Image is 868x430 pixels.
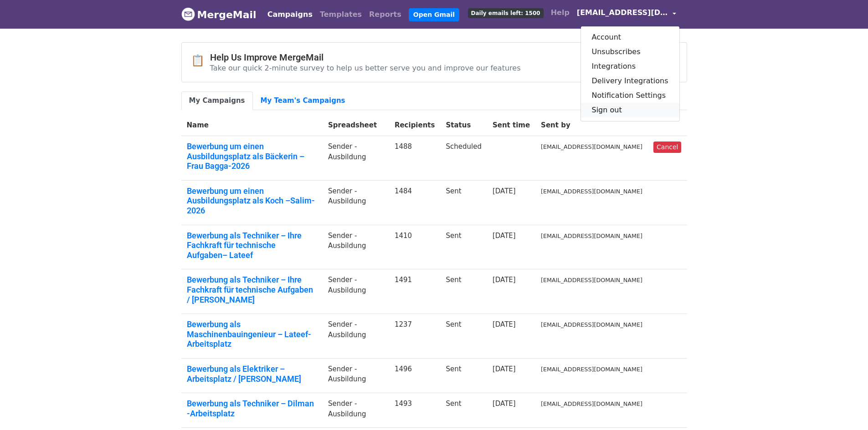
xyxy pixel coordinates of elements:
small: [EMAIL_ADDRESS][DOMAIN_NAME] [541,233,642,239]
td: Sent [440,225,487,269]
td: Sender -Ausbildung [323,314,389,359]
td: Sent [440,269,487,314]
a: MergeMail [181,5,257,24]
td: Scheduled [440,136,487,181]
a: Reports [365,5,405,24]
td: Sent [440,180,487,225]
small: [EMAIL_ADDRESS][DOMAIN_NAME] [541,188,642,195]
td: 1484 [389,180,441,225]
td: Sender -Ausbildung [323,136,389,181]
small: [EMAIL_ADDRESS][DOMAIN_NAME] [541,366,642,373]
a: Open Gmail [409,8,459,21]
a: Campaigns [264,5,316,24]
th: Spreadsheet [323,115,389,136]
a: Bewerbung um einen Ausbildungsplatz als Koch –Salim-2026 [187,186,318,216]
td: Sent [440,358,487,393]
td: 1488 [389,136,441,181]
small: [EMAIL_ADDRESS][DOMAIN_NAME] [541,277,642,283]
a: Bewerbung als Elektriker – Arbeitsplatz / [PERSON_NAME] [187,364,318,384]
th: Sent time [487,115,535,136]
span: 📋 [191,54,210,67]
td: Sender -Ausbildung [323,225,389,269]
a: [DATE] [493,320,516,329]
img: MergeMail logo [181,7,195,21]
td: Sent [440,393,487,428]
td: Sender -Ausbildung [323,269,389,314]
small: [EMAIL_ADDRESS][DOMAIN_NAME] [541,400,642,407]
td: Sender -Ausbildung [323,358,389,393]
a: Unsubscribes [581,45,679,59]
a: Notification Settings [581,88,679,103]
a: My Team's Campaigns [253,91,353,110]
a: Account [581,30,679,45]
td: 1491 [389,269,441,314]
a: Cancel [653,142,681,153]
small: [EMAIL_ADDRESS][DOMAIN_NAME] [541,321,642,328]
td: Sender -Ausbildung [323,180,389,225]
small: [EMAIL_ADDRESS][DOMAIN_NAME] [541,143,642,150]
a: Bewerbung um einen Ausbildungsplatz als Bäckerin – Frau Bagga-2026 [187,142,318,171]
iframe: Chat Widget [822,386,868,430]
a: Delivery Integrations [581,74,679,88]
th: Name [181,115,323,136]
a: [DATE] [493,187,516,195]
td: 1496 [389,358,441,393]
a: [EMAIL_ADDRESS][DOMAIN_NAME] [573,4,680,25]
a: [DATE] [493,232,516,240]
a: Bewerbung als Maschinenbauingenieur – Lateef-Arbeitsplatz [187,319,318,349]
th: Status [440,115,487,136]
td: 1410 [389,225,441,269]
a: Sign out [581,103,679,117]
span: [EMAIL_ADDRESS][DOMAIN_NAME] [577,7,668,18]
a: [DATE] [493,365,516,373]
a: Bewerbung als Techniker – Ihre Fachkraft für technische Aufgaben– Lateef [187,231,318,260]
th: Recipients [389,115,441,136]
a: Daily emails left: 1500 [464,4,547,22]
td: 1237 [389,314,441,359]
div: Chat-Widget [822,386,868,430]
span: Daily emails left: 1500 [468,8,544,18]
a: [DATE] [493,276,516,284]
h4: Help Us Improve MergeMail [210,52,521,63]
a: Bewerbung als Techniker – Ihre Fachkraft für technische Aufgaben / [PERSON_NAME] [187,275,318,304]
a: My Campaigns [181,91,253,110]
a: Help [547,4,573,22]
a: Templates [316,5,365,24]
p: Take our quick 2-minute survey to help us better serve you and improve our features [210,63,521,73]
a: Integrations [581,59,679,74]
th: Sent by [535,115,648,136]
a: [DATE] [493,400,516,408]
td: 1493 [389,393,441,428]
a: Bewerbung als Techniker – Dilman -Arbeitsplatz [187,399,318,418]
div: [EMAIL_ADDRESS][DOMAIN_NAME] [580,26,680,121]
td: Sender -Ausbildung [323,393,389,428]
td: Sent [440,314,487,359]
